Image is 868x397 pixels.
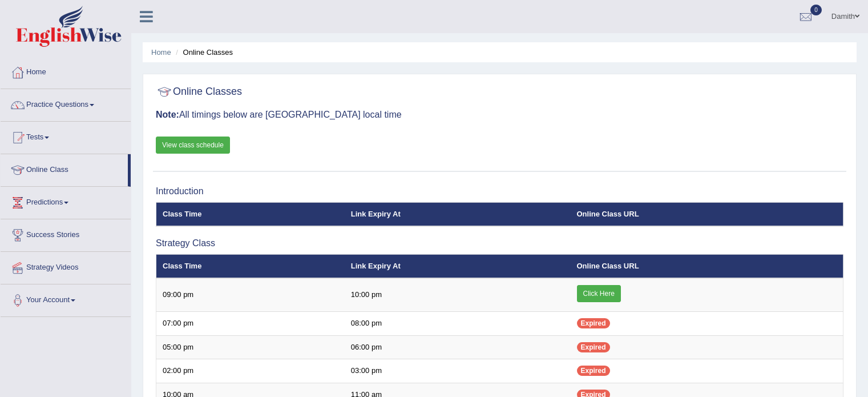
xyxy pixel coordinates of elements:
a: Predictions [1,187,131,215]
a: Click Here [577,285,621,302]
td: 09:00 pm [156,278,345,312]
th: Class Time [156,202,345,226]
th: Online Class URL [571,202,843,226]
td: 02:00 pm [156,359,345,383]
td: 05:00 pm [156,335,345,359]
a: Success Stories [1,219,131,248]
a: Online Class [1,154,128,183]
td: 07:00 pm [156,312,345,336]
span: Expired [577,366,610,376]
a: Home [1,57,131,85]
h2: Online Classes [156,83,242,101]
b: Note: [156,110,179,119]
a: Tests [1,122,131,150]
td: 10:00 pm [345,278,571,312]
h3: Strategy Class [156,238,843,248]
td: 06:00 pm [345,335,571,359]
span: Expired [577,342,610,352]
th: Link Expiry At [345,202,571,226]
th: Class Time [156,254,345,278]
td: 03:00 pm [345,359,571,383]
span: Expired [577,318,610,328]
a: Practice Questions [1,89,131,118]
h3: Introduction [156,186,843,197]
a: Your Account [1,284,131,313]
th: Link Expiry At [345,254,571,278]
td: 08:00 pm [345,312,571,336]
a: View class schedule [156,137,230,154]
th: Online Class URL [571,254,843,278]
a: Strategy Videos [1,252,131,280]
h3: All timings below are [GEOGRAPHIC_DATA] local time [156,110,843,120]
span: 0 [810,5,822,15]
a: Home [151,48,171,57]
li: Online Classes [173,47,233,58]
